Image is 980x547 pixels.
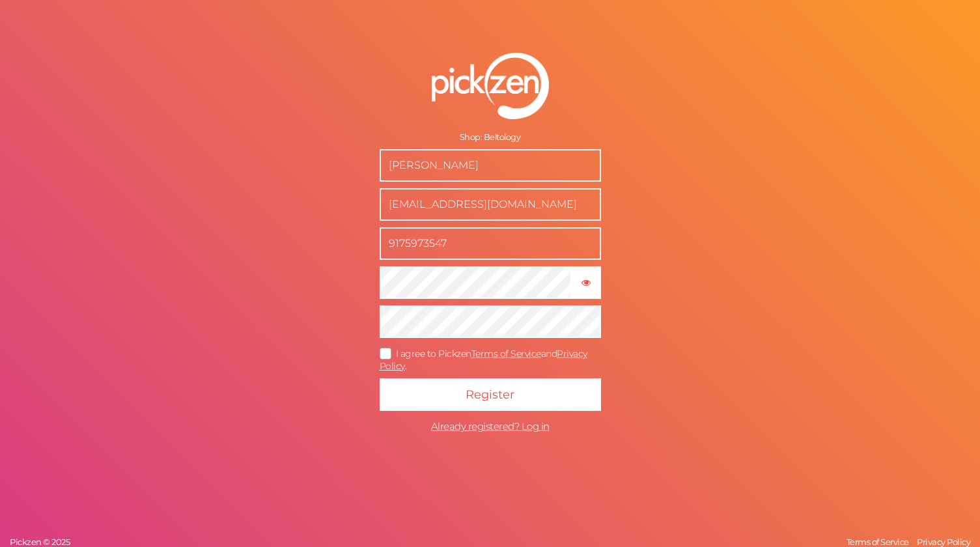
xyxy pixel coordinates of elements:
a: Pickzen © 2025 [7,537,73,547]
div: Shop: Beltology [380,132,601,143]
a: Privacy Policy [380,348,587,372]
a: Privacy Policy [914,537,973,547]
span: Register [466,387,514,402]
span: Terms of Service [847,537,909,547]
span: I agree to Pickzen and . [380,348,587,372]
img: pz-logo-white.png [432,53,549,119]
input: Business e-mail [380,188,601,221]
a: Terms of Service [471,348,541,359]
button: Register [380,378,601,411]
input: Name [380,149,601,182]
a: Terms of Service [843,537,912,547]
input: Phone [380,227,601,260]
span: Already registered? Log in [431,420,550,432]
span: Privacy Policy [917,537,970,547]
